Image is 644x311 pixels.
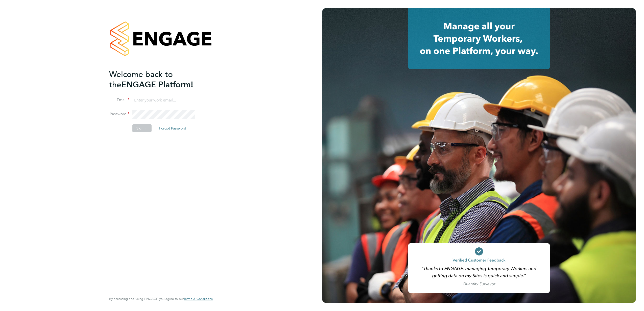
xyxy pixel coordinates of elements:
label: Password [109,112,129,117]
a: Terms & Conditions [184,297,213,301]
span: By accessing and using ENGAGE you agree to our [109,297,213,301]
input: Enter your work email... [132,96,195,105]
label: Email [109,97,129,103]
button: Forgot Password [155,124,190,132]
button: Sign In [132,124,152,132]
span: Welcome back to the [109,69,173,90]
h2: ENGAGE Platform! [109,69,208,90]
